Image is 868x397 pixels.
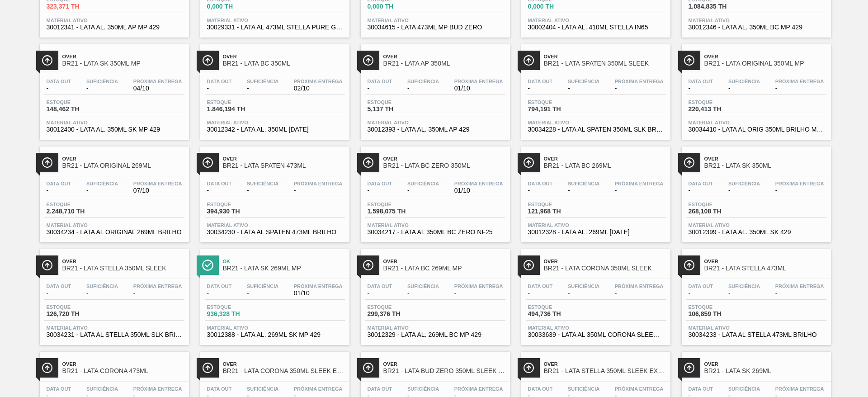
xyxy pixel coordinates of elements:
[47,325,182,331] span: Material ativo
[528,187,553,194] span: -
[728,386,760,392] span: Suficiência
[207,181,232,186] span: Data out
[47,304,110,310] span: Estoque
[684,55,695,66] img: Ícone
[368,311,431,317] span: 299,376 TH
[544,259,666,264] span: Over
[684,362,695,373] img: Ícone
[207,24,343,31] span: 30029331 - LATA AL 473ML STELLA PURE GOLD
[47,106,110,113] span: 148,462 TH
[528,304,591,310] span: Estoque
[133,79,182,84] span: Próxima Entrega
[383,361,505,367] span: Over
[33,242,193,345] a: ÍconeOverBR21 - LATA STELLA 350ML SLEEKData out-Suficiência-Próxima Entrega-Estoque126,720 THMate...
[354,140,514,242] a: ÍconeOverBR21 - LATA BC ZERO 350MLData out-Suficiência-Próxima Entrega01/10Estoque1.598,075 THMat...
[207,106,270,113] span: 1.846,194 TH
[544,265,666,272] span: BR21 - LATA CORONA 350ML SLEEK
[223,361,345,367] span: Over
[62,265,184,272] span: BR21 - LATA STELLA 350ML SLEEK
[728,290,760,297] span: -
[689,79,713,84] span: Data out
[207,79,232,84] span: Data out
[133,181,182,186] span: Próxima Entrega
[368,181,392,186] span: Data out
[86,284,118,289] span: Suficiência
[368,208,431,215] span: 1.598,075 TH
[47,290,71,297] span: -
[47,85,71,92] span: -
[407,79,439,84] span: Suficiência
[294,79,343,84] span: Próxima Entrega
[528,386,553,392] span: Data out
[62,162,184,169] span: BR21 - LATA ORIGINAL 269ML
[368,284,392,289] span: Data out
[775,85,824,92] span: -
[294,187,343,194] span: -
[383,54,505,59] span: Over
[704,265,826,272] span: BR21 - LATA STELLA 473ML
[354,242,514,345] a: ÍconeOverBR21 - LATA BC 269ML MPData out-Suficiência-Próxima Entrega-Estoque299,376 THMaterial at...
[368,325,503,331] span: Material ativo
[568,85,599,92] span: -
[62,361,184,367] span: Over
[689,325,824,331] span: Material ativo
[704,259,826,264] span: Over
[133,290,182,297] span: -
[383,259,505,264] span: Over
[47,222,182,228] span: Material ativo
[202,157,213,168] img: Ícone
[133,284,182,289] span: Próxima Entrega
[354,38,514,140] a: ÍconeOverBR21 - LATA AP 350MLData out-Suficiência-Próxima Entrega01/10Estoque5,137 THMaterial ati...
[407,290,439,297] span: -
[207,304,270,310] span: Estoque
[675,38,835,140] a: ÍconeOverBR21 - LATA ORIGINAL 350ML MPData out-Suficiência-Próxima Entrega-Estoque220,413 THMater...
[407,386,439,392] span: Suficiência
[294,290,343,297] span: 01/10
[47,24,182,31] span: 30012341 - LATA AL. 350ML AP MP 429
[383,162,505,169] span: BR21 - LATA BC ZERO 350ML
[368,106,431,113] span: 5,137 TH
[689,331,824,338] span: 30034233 - LATA AL STELLA 473ML BRILHO
[223,60,345,67] span: BR21 - LATA BC 350ML
[689,181,713,186] span: Data out
[47,18,182,23] span: Material ativo
[689,202,752,207] span: Estoque
[133,187,182,194] span: 07/10
[207,325,343,331] span: Material ativo
[202,55,213,66] img: Ícone
[523,55,534,66] img: Ícone
[207,18,343,23] span: Material ativo
[615,284,664,289] span: Próxima Entrega
[247,290,278,297] span: -
[454,85,503,92] span: 01/10
[368,126,503,133] span: 30012393 - LATA AL. 350ML AP 429
[407,85,439,92] span: -
[223,156,345,161] span: Over
[247,187,278,194] span: -
[528,222,664,228] span: Material ativo
[615,386,664,392] span: Próxima Entrega
[689,120,824,125] span: Material ativo
[207,229,343,236] span: 30034230 - LATA AL SPATEN 473ML BRILHO
[86,187,118,194] span: -
[728,85,760,92] span: -
[47,187,71,194] span: -
[704,54,826,59] span: Over
[47,181,71,186] span: Data out
[704,368,826,374] span: BR21 - LATA SK 269ML
[207,85,232,92] span: -
[207,99,270,105] span: Estoque
[615,181,664,186] span: Próxima Entrega
[689,386,713,392] span: Data out
[568,79,599,84] span: Suficiência
[363,362,374,373] img: Ícone
[363,260,374,271] img: Ícone
[407,284,439,289] span: Suficiência
[689,106,752,113] span: 220,413 TH
[247,85,278,92] span: -
[454,284,503,289] span: Próxima Entrega
[368,331,503,338] span: 30012329 - LATA AL. 269ML BC MP 429
[528,331,664,338] span: 30033639 - LATA AL 350ML CORONA SLEEK NIV24
[363,55,374,66] img: Ícone
[207,208,270,215] span: 394,930 TH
